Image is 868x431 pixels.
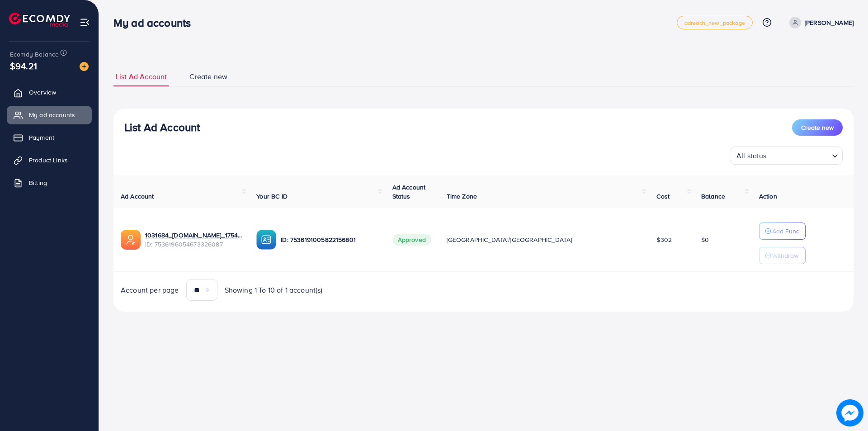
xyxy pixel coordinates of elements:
[759,223,806,240] button: Add Fund
[701,192,725,201] span: Balance
[7,151,92,169] a: Product Links
[256,230,276,250] img: ic-ba-acc.ded83a64.svg
[256,192,288,201] span: Your BC ID
[145,231,242,249] div: <span class='underline'>1031684_Necesitiess.com_1754657604772</span></br>7536196054673326087
[772,226,800,237] p: Add Fund
[759,247,806,264] button: Withdraw
[116,71,167,82] span: List Ad Account
[121,192,154,201] span: Ad Account
[684,20,745,26] span: adreach_new_package
[656,192,670,201] span: Cost
[7,128,92,147] a: Payment
[786,17,854,28] a: [PERSON_NAME]
[735,149,769,162] span: All status
[656,235,672,244] span: $302
[281,234,377,245] p: ID: 7536191005822156801
[121,285,179,295] span: Account per page
[29,156,68,165] span: Product Links
[792,119,843,136] button: Create new
[836,399,863,426] img: image
[759,192,777,201] span: Action
[189,71,227,82] span: Create new
[9,13,70,27] img: logo
[392,234,431,246] span: Approved
[113,16,198,29] h3: My ad accounts
[701,235,709,244] span: $0
[29,110,75,119] span: My ad accounts
[80,62,89,71] img: image
[225,285,323,295] span: Showing 1 To 10 of 1 account(s)
[145,240,242,249] span: ID: 7536196054673326087
[447,235,572,244] span: [GEOGRAPHIC_DATA]/[GEOGRAPHIC_DATA]
[145,231,242,240] a: 1031684_[DOMAIN_NAME]_1754657604772
[7,83,92,101] a: Overview
[447,192,477,201] span: Time Zone
[801,123,834,132] span: Create new
[10,59,37,72] span: $94.21
[80,17,90,28] img: menu
[10,50,59,59] span: Ecomdy Balance
[29,178,47,187] span: Billing
[677,16,753,29] a: adreach_new_package
[7,106,92,124] a: My ad accounts
[730,147,843,165] div: Search for option
[392,183,426,201] span: Ad Account Status
[772,250,798,261] p: Withdraw
[7,174,92,192] a: Billing
[805,17,854,28] p: [PERSON_NAME]
[124,121,200,134] h3: List Ad Account
[121,230,141,250] img: ic-ads-acc.e4c84228.svg
[769,147,828,162] input: Search for option
[29,133,54,142] span: Payment
[29,88,56,97] span: Overview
